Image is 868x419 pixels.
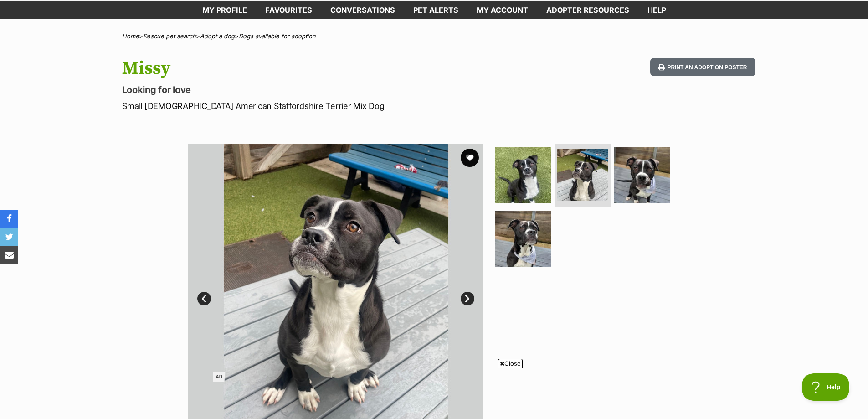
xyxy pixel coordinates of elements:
a: Rescue pet search [143,32,196,40]
span: AD [213,372,225,382]
button: Print an adoption poster [650,58,755,77]
iframe: Help Scout Beacon - Open [802,373,850,401]
div: > > > [99,33,769,40]
a: Favourites [256,1,321,19]
a: My profile [193,1,256,19]
a: Adopter resources [537,1,638,19]
a: Help [638,1,675,19]
span: Close [498,359,523,368]
img: adc.png [325,0,331,7]
a: Pet alerts [404,1,467,19]
img: Photo of Missy [557,149,608,201]
img: Photo of Missy [614,147,670,203]
a: My account [467,1,537,19]
a: Prev [197,292,211,305]
a: Next [461,292,474,305]
h1: Missy [122,58,508,79]
a: Dogs available for adoption [239,32,316,40]
p: Looking for love [122,83,508,96]
p: Small [DEMOGRAPHIC_DATA] American Staffordshire Terrier Mix Dog [122,100,508,112]
a: conversations [321,1,404,19]
a: Adopt a dog [200,32,235,40]
img: Photo of Missy [495,147,551,203]
button: favourite [461,149,479,167]
img: Photo of Missy [495,211,551,267]
a: Home [122,32,139,40]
